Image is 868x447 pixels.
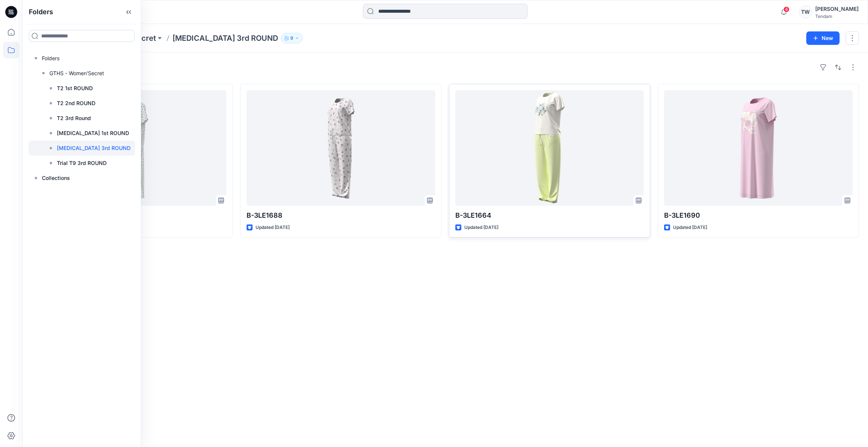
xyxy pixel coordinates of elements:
div: TW [799,5,812,19]
p: B-3LE1664 [455,210,644,221]
button: 9 [281,33,303,43]
p: Trial T9 3rd ROUND [57,159,107,168]
p: Updated [DATE] [673,224,707,232]
a: B-3LE1688 [247,90,435,206]
div: Tendam [815,13,859,19]
p: B-3LE1690 [664,210,853,221]
p: [MEDICAL_DATA] 1st ROUND [57,129,129,138]
div: [PERSON_NAME] [815,4,859,13]
p: Collections [42,174,70,183]
p: T2 3rd Round [57,114,91,123]
span: 4 [783,6,789,12]
p: Updated [DATE] [464,224,498,232]
p: T2 1st ROUND [57,84,93,93]
p: 9 [290,34,293,42]
button: New [806,31,840,45]
p: [MEDICAL_DATA] 3rd ROUND [57,144,131,153]
a: B-3LE1690 [664,90,853,206]
p: T2 2nd ROUND [57,99,95,108]
a: B-3LE1664 [455,90,644,206]
p: Updated [DATE] [256,224,290,232]
p: [MEDICAL_DATA] 3rd ROUND [172,33,278,43]
p: B-3LE1688 [247,210,435,221]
